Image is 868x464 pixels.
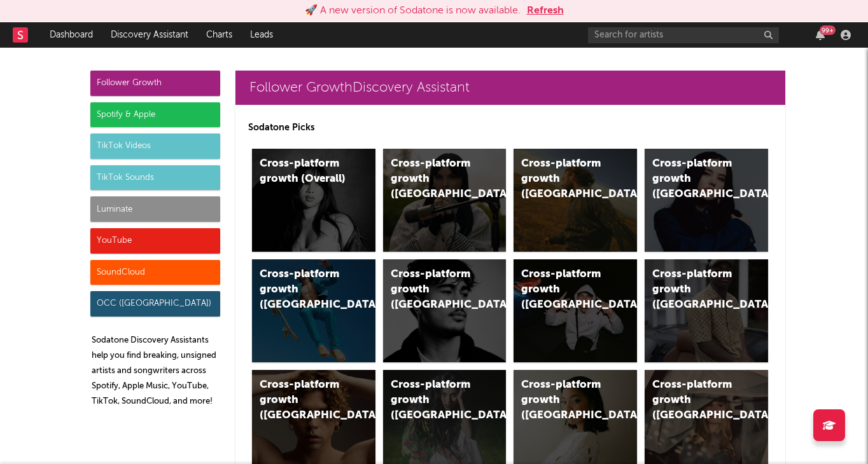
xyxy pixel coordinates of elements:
a: Cross-platform growth ([GEOGRAPHIC_DATA]) [383,259,507,362]
div: Cross-platform growth ([GEOGRAPHIC_DATA]) [391,378,477,423]
div: Cross-platform growth ([GEOGRAPHIC_DATA]) [652,378,739,423]
input: Search for artists [588,27,779,43]
div: Luminate [90,196,220,222]
button: Refresh [527,3,564,18]
a: Cross-platform growth ([GEOGRAPHIC_DATA]) [645,259,768,362]
div: Cross-platform growth (Overall) [260,156,346,187]
a: Cross-platform growth (Overall) [252,149,375,252]
a: Leads [241,22,282,48]
a: Follower GrowthDiscovery Assistant [235,71,785,105]
button: 99+ [816,30,825,40]
div: Cross-platform growth ([GEOGRAPHIC_DATA]/GSA) [521,267,608,313]
a: Cross-platform growth ([GEOGRAPHIC_DATA]) [383,149,507,252]
div: Cross-platform growth ([GEOGRAPHIC_DATA]) [260,378,346,423]
a: Cross-platform growth ([GEOGRAPHIC_DATA]) [252,259,375,362]
div: YouTube [90,228,220,254]
p: Sodatone Discovery Assistants help you find breaking, unsigned artists and songwriters across Spo... [92,333,220,409]
div: OCC ([GEOGRAPHIC_DATA]) [90,291,220,317]
div: Cross-platform growth ([GEOGRAPHIC_DATA]) [260,267,346,313]
div: 🚀 A new version of Sodatone is now available. [305,3,521,18]
div: Cross-platform growth ([GEOGRAPHIC_DATA]) [521,156,608,202]
a: Cross-platform growth ([GEOGRAPHIC_DATA]) [514,149,637,252]
div: Cross-platform growth ([GEOGRAPHIC_DATA]) [391,156,477,202]
p: Sodatone Picks [248,120,773,135]
div: Cross-platform growth ([GEOGRAPHIC_DATA]) [391,267,477,313]
div: Cross-platform growth ([GEOGRAPHIC_DATA]) [652,267,739,313]
div: Spotify & Apple [90,102,220,128]
div: 99 + [820,25,836,35]
a: Discovery Assistant [102,22,197,48]
div: SoundCloud [90,260,220,285]
a: Cross-platform growth ([GEOGRAPHIC_DATA]) [645,149,768,252]
a: Charts [197,22,241,48]
a: Dashboard [41,22,102,48]
div: TikTok Sounds [90,165,220,191]
div: Cross-platform growth ([GEOGRAPHIC_DATA]) [652,156,739,202]
div: TikTok Videos [90,133,220,159]
div: Cross-platform growth ([GEOGRAPHIC_DATA]) [521,378,608,423]
a: Cross-platform growth ([GEOGRAPHIC_DATA]/GSA) [514,259,637,362]
div: Follower Growth [90,71,220,96]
